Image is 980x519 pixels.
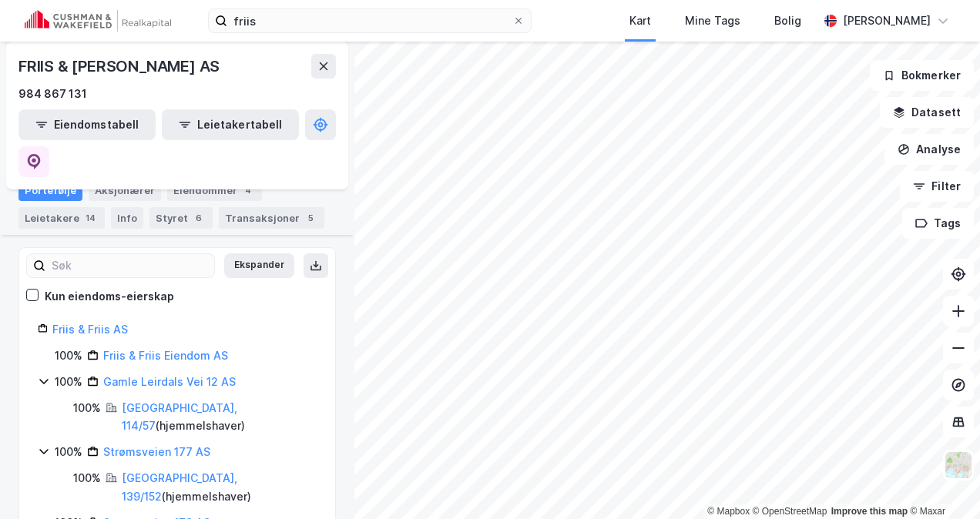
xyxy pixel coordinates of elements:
div: Portefølje [18,179,82,201]
img: cushman-wakefield-realkapital-logo.202ea83816669bd177139c58696a8fa1.svg [25,10,171,32]
div: ( hjemmelshaver ) [122,399,317,436]
button: Bokmerker [870,60,974,91]
button: Filter [900,171,974,202]
div: [PERSON_NAME] [843,12,931,30]
input: Søk på adresse, matrikkel, gårdeiere, leietakere eller personer [227,9,512,32]
div: 100% [73,399,101,417]
button: Datasett [880,97,974,128]
button: Eiendomstabell [18,109,156,140]
div: Kontrollprogram for chat [903,445,980,519]
div: 5 [303,210,318,226]
div: 100% [55,373,82,391]
div: Styret [149,207,213,229]
button: Tags [902,208,974,239]
a: Friis & Friis Eiendom AS [103,349,228,362]
div: Leietakere [18,207,105,229]
div: 6 [191,210,206,226]
div: Kart [629,12,651,30]
div: 14 [82,210,99,226]
iframe: Chat Widget [903,445,980,519]
div: Bolig [774,12,801,30]
div: Aksjonærer [89,179,161,201]
a: OpenStreetMap [753,506,827,517]
div: Info [111,207,143,229]
a: [GEOGRAPHIC_DATA], 139/152 [122,471,237,503]
a: [GEOGRAPHIC_DATA], 114/57 [122,401,237,433]
button: Leietakertabell [162,109,299,140]
a: Gamle Leirdals Vei 12 AS [103,375,236,388]
input: Søk [45,254,214,277]
div: Mine Tags [685,12,740,30]
a: Friis & Friis AS [52,323,128,336]
div: 100% [73,469,101,487]
a: Improve this map [831,506,908,517]
button: Ekspander [224,253,294,278]
a: Mapbox [707,506,750,517]
div: FRIIS & [PERSON_NAME] AS [18,54,223,79]
div: Eiendommer [167,179,262,201]
div: ( hjemmelshaver ) [122,469,317,506]
a: Strømsveien 177 AS [103,445,210,458]
div: 100% [55,347,82,365]
div: Kun eiendoms-eierskap [45,287,174,306]
div: Transaksjoner [219,207,324,229]
div: 984 867 131 [18,85,87,103]
div: 100% [55,443,82,461]
div: 4 [240,182,256,198]
button: Analyse [884,134,974,165]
